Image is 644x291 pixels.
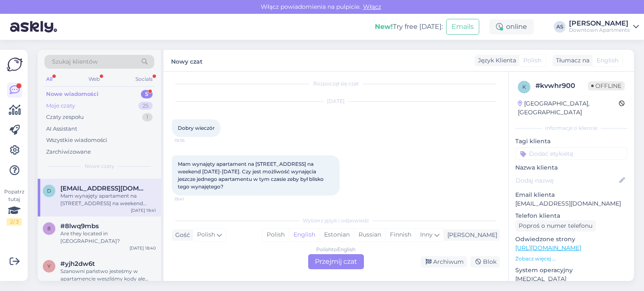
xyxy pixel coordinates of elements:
span: Dobry wieczór [178,125,215,131]
div: Gość [172,231,190,239]
p: Tagi klienta [515,137,627,146]
div: Are they located in [GEOGRAPHIC_DATA]? [60,230,156,245]
div: Wszystkie wiadomości [46,136,107,144]
p: Odwiedzone strony [515,235,627,244]
div: Moje czaty [46,102,75,110]
span: #8lwq9mbs [60,222,99,230]
div: Informacje o kliencie [515,124,627,132]
div: Polish to English [316,246,356,253]
span: Polish [197,230,215,239]
div: AS [554,21,566,33]
b: New! [375,23,393,31]
input: Dodać etykietę [515,147,627,160]
div: Nowe wiadomości [46,90,99,98]
div: Popatrz tutaj [7,188,22,226]
p: [EMAIL_ADDRESS][DOMAIN_NAME] [515,199,627,208]
p: Telefon klienta [515,211,627,220]
span: Offline [588,81,625,90]
input: Dodaj nazwę [516,176,618,185]
div: All [44,74,54,85]
span: d [47,188,51,194]
div: Estonian [319,229,354,241]
button: Emails [446,19,479,35]
div: Zarchiwizowane [46,148,91,156]
span: Mam wynajęty apartament na [STREET_ADDRESS] na weekend [DATE]-[DATE]. Czy jest możliwość wynajęci... [178,161,325,190]
div: Try free [DATE]: [375,22,443,32]
span: Inny [420,231,433,238]
div: AI Assistant [46,125,77,133]
span: English [597,56,618,65]
div: [PERSON_NAME] [569,20,630,27]
div: 2 / 3 [7,218,22,226]
div: Finnish [385,229,415,241]
div: Blok [470,256,500,268]
p: Email klienta [515,191,627,199]
div: Poproś o numer telefonu [515,220,596,232]
div: [GEOGRAPHIC_DATA], [GEOGRAPHIC_DATA] [518,99,619,117]
span: Włącz [361,3,384,10]
p: [MEDICAL_DATA] [515,275,627,283]
img: Askly Logo [7,57,23,72]
span: #yjh2dw6t [60,260,95,268]
a: [PERSON_NAME]Downtown Apartments [569,20,639,33]
a: [URL][DOMAIN_NAME] [515,244,581,252]
div: Socials [134,74,154,85]
div: online [489,19,534,34]
span: Nowe czaty [85,162,114,170]
span: Polish [523,56,541,65]
div: Web [87,74,101,85]
div: Szanowni państwo jesteśmy w apartamencie weszliśmy kody ale klucz do drzwi nie pasuje proszę prze... [60,268,156,283]
div: Mam wynajęty apartament na [STREET_ADDRESS] na weekend [DATE]-[DATE]. Czy jest możliwość wynajęci... [60,192,156,207]
div: Polish [262,229,289,241]
div: [DATE] 18:40 [130,245,156,251]
label: Nowy czat [171,55,203,66]
p: Zobacz więcej ... [515,255,627,263]
div: English [289,229,319,241]
div: [PERSON_NAME] [444,231,497,239]
div: Rozpoczął się czat [172,80,500,88]
span: 19:41 [174,196,206,202]
div: Wybierz język i odpowiedz [172,217,500,224]
span: Szukaj klientów [52,57,98,66]
span: 19:36 [174,137,206,144]
div: Downtown Apartments [569,27,630,33]
div: Czaty zespołu [46,113,84,121]
div: 1 [142,113,153,121]
div: Przejmij czat [308,254,364,269]
p: Nazwa klienta [515,163,627,172]
span: 8 [47,225,51,232]
span: k [522,84,526,90]
div: Język Klienta [475,56,516,65]
span: y [47,263,51,269]
div: [DATE] 19:41 [131,207,156,214]
div: # kvwhr900 [535,81,588,91]
div: Archiwum [421,256,467,268]
div: 5 [141,90,153,98]
p: System operacyjny [515,266,627,275]
div: 25 [138,102,153,110]
span: dorotad19@op.pl [60,185,148,192]
div: Russian [354,229,385,241]
div: Tłumacz na [553,56,589,65]
div: [DATE] [172,98,500,105]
